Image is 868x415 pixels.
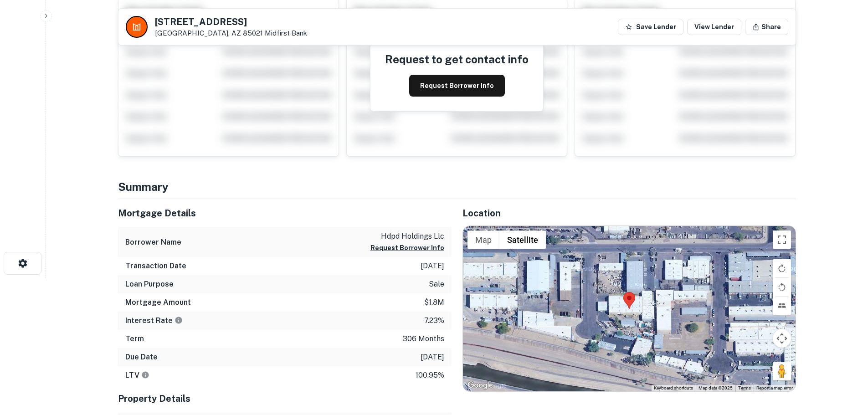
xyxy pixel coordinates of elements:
button: Share [745,19,788,35]
p: hdpd holdings llc [370,231,444,242]
h5: Property Details [118,392,452,405]
iframe: Chat Widget [822,342,868,386]
h6: Interest Rate [125,315,183,326]
button: Toggle fullscreen view [773,231,791,249]
p: [GEOGRAPHIC_DATA], AZ 85021 [155,29,307,37]
h6: Transaction Date [125,261,186,272]
h4: Request to get contact info [385,51,529,67]
h6: Due Date [125,352,158,363]
p: sale [429,279,444,290]
h6: Term [125,333,144,344]
h6: Loan Purpose [125,279,174,290]
h6: Borrower Name [125,237,181,248]
button: Save Lender [618,19,683,35]
img: Google [465,379,495,391]
button: Tilt map [773,297,791,315]
button: Map camera controls [773,329,791,348]
a: Terms (opens in new tab) [738,385,751,390]
h4: Summary [118,179,796,195]
p: [DATE] [421,352,444,363]
button: Rotate map clockwise [773,259,791,277]
button: Show satellite imagery [499,231,546,249]
button: Request Borrower Info [409,75,505,97]
a: Report a map error [756,385,793,390]
a: View Lender [687,19,741,35]
button: Drag Pegman onto the map to open Street View [773,362,791,380]
p: [DATE] [421,261,444,272]
p: $1.8m [424,297,444,308]
h5: Location [462,206,796,220]
h5: [STREET_ADDRESS] [155,17,307,26]
svg: The interest rates displayed on the website are for informational purposes only and may be report... [175,316,183,324]
button: Show street map [467,231,499,249]
button: Keyboard shortcuts [654,385,693,391]
p: 100.95% [416,370,444,381]
h6: Mortgage Amount [125,297,191,308]
a: Midfirst Bank [265,29,307,37]
h5: Mortgage Details [118,206,452,220]
p: 7.23% [424,315,444,326]
p: 306 months [403,333,444,344]
h6: LTV [125,370,149,381]
a: Open this area in Google Maps (opens a new window) [465,379,495,391]
span: Map data ©2025 [699,385,733,390]
svg: LTVs displayed on the website are for informational purposes only and may be reported incorrectly... [141,371,149,379]
button: Rotate map counterclockwise [773,278,791,296]
button: Request Borrower Info [370,242,444,253]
